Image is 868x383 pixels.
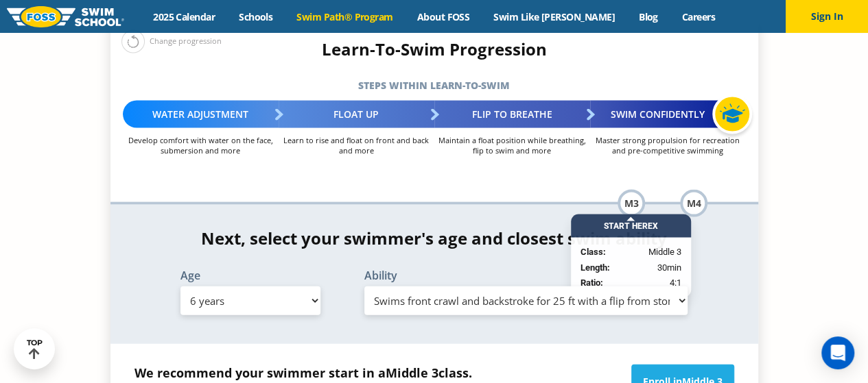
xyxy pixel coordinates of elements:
div: Flip to Breathe [434,101,590,128]
a: About FOSS [405,10,482,23]
p: Master strong propulsion for recreation and pre-competitive swimming [590,135,746,156]
div: Start Here [571,215,691,238]
div: Swim Confidently [590,101,746,128]
div: Open Intercom Messenger [821,336,854,369]
p: Develop comfort with water on the face, submersion and more [123,135,279,156]
div: Change progression [121,29,222,53]
span: Middle 3 [386,365,438,381]
img: FOSS Swim School Logo [7,6,124,27]
label: Age [180,270,320,281]
a: Swim Like [PERSON_NAME] [482,10,627,23]
span: 30min [657,261,681,275]
label: Ability [364,270,688,281]
div: M3 [618,190,645,217]
p: Maintain a float position while breathing, flip to swim and more [434,135,590,156]
div: Water Adjustment [123,101,279,128]
a: Careers [670,10,727,23]
h4: Next, select your swimmer's age and closest swim ability [110,229,758,248]
h5: Steps within Learn-to-Swim [110,76,758,95]
a: Blog [626,10,670,23]
h4: Learn-To-Swim Progression [110,40,758,59]
strong: Class: [580,247,606,258]
strong: Length: [580,262,610,273]
div: TOP [27,338,43,360]
strong: We recommend your swimmer start in a class. [134,365,472,381]
a: Swim Path® Program [285,10,405,23]
a: 2025 Calendar [141,10,227,23]
span: Middle 3 [648,246,681,260]
div: M4 [680,190,707,217]
a: Schools [227,10,285,23]
span: X [653,222,658,232]
p: Learn to rise and float on front and back and more [279,135,434,156]
div: Float Up [279,101,434,128]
